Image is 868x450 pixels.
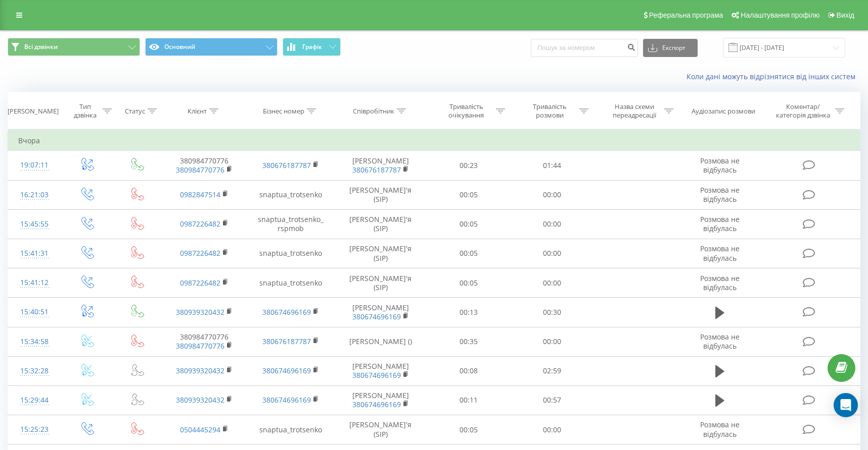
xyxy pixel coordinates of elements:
td: 00:00 [511,209,594,239]
div: 15:41:12 [18,273,51,293]
span: Розмова не відбулась [700,244,740,262]
a: 380676187787 [352,165,401,175]
td: [PERSON_NAME] [334,356,427,385]
button: Графік [283,38,341,56]
div: 15:25:23 [18,420,51,439]
td: [PERSON_NAME]'я (SIP) [334,209,427,239]
td: snaptua_trotsenko [248,180,334,209]
a: 380676187787 [262,336,311,346]
a: 380674696169 [352,400,401,409]
button: Основний [145,38,278,56]
div: [PERSON_NAME] [8,107,59,116]
a: 380984770776 [176,165,224,175]
a: 380674696169 [352,370,401,380]
td: [PERSON_NAME] [334,298,427,327]
a: 380674696169 [262,366,311,375]
td: 00:23 [427,151,511,180]
td: 00:05 [427,239,511,268]
div: Співробітник [353,107,394,116]
td: 00:11 [427,385,511,415]
td: [PERSON_NAME] () [334,327,427,356]
td: [PERSON_NAME]'я (SIP) [334,415,427,444]
td: 00:00 [511,268,594,298]
span: Графік [302,43,322,50]
div: Open Intercom Messenger [834,393,858,417]
div: 15:29:44 [18,390,51,410]
td: 00:08 [427,356,511,385]
div: Статус [125,107,145,116]
span: Розмова не відбулась [700,420,740,438]
td: 00:57 [511,385,594,415]
td: 00:00 [511,415,594,444]
a: 380674696169 [262,307,311,317]
a: 380939320432 [176,366,224,375]
td: snaptua_trotsenko [248,239,334,268]
div: Тривалість очікування [439,102,493,120]
a: 380939320432 [176,395,224,405]
td: [PERSON_NAME] [334,151,427,180]
td: 02:59 [511,356,594,385]
td: 00:13 [427,298,511,327]
div: Клієнт [188,107,207,116]
td: 00:05 [427,415,511,444]
span: Реферальна програма [649,11,723,19]
span: Розмова не відбулась [700,185,740,204]
div: 15:45:55 [18,214,51,234]
a: 0987226482 [180,219,220,229]
div: Коментар/категорія дзвінка [773,102,833,120]
a: 380674696169 [352,312,401,321]
td: 01:44 [511,151,594,180]
td: 00:00 [511,239,594,268]
a: 380676187787 [262,160,311,170]
span: Розмова не відбулась [700,214,740,233]
div: Назва схеми переадресації [608,102,662,120]
div: 19:07:11 [18,155,51,175]
td: snaptua_trotsenko [248,268,334,298]
div: Тип дзвінка [70,102,100,120]
a: 0987226482 [180,278,220,288]
div: 15:40:51 [18,302,51,322]
td: [PERSON_NAME]'я (SIP) [334,268,427,298]
td: 380984770776 [161,151,247,180]
td: 00:00 [511,327,594,356]
td: snaptua_trotsenko_rspmob [248,209,334,239]
td: 00:05 [427,268,511,298]
td: 00:00 [511,180,594,209]
td: 00:35 [427,327,511,356]
input: Пошук за номером [531,39,638,57]
a: 380984770776 [176,341,224,351]
td: Вчора [8,131,860,151]
span: Розмова не відбулась [700,332,740,351]
a: 380674696169 [262,395,311,405]
td: 00:05 [427,180,511,209]
div: 15:41:31 [18,244,51,263]
span: Розмова не відбулась [700,156,740,175]
a: Коли дані можуть відрізнятися вiд інших систем [687,72,860,81]
div: 15:32:28 [18,361,51,381]
button: Всі дзвінки [8,38,140,56]
td: [PERSON_NAME]'я (SIP) [334,180,427,209]
span: Розмова не відбулась [700,273,740,292]
div: 16:21:03 [18,185,51,205]
a: 0982847514 [180,190,220,199]
td: 00:30 [511,298,594,327]
div: 15:34:58 [18,332,51,352]
span: Всі дзвінки [24,43,58,51]
td: snaptua_trotsenko [248,415,334,444]
div: Тривалість розмови [523,102,577,120]
span: Вихід [837,11,854,19]
td: 380984770776 [161,327,247,356]
div: Аудіозапис розмови [692,107,755,116]
span: Налаштування профілю [741,11,819,19]
div: Бізнес номер [263,107,304,116]
a: 380939320432 [176,307,224,317]
td: 00:05 [427,209,511,239]
a: 0987226482 [180,248,220,258]
td: [PERSON_NAME] [334,385,427,415]
a: 0504445294 [180,425,220,434]
button: Експорт [643,39,698,57]
td: [PERSON_NAME]'я (SIP) [334,239,427,268]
